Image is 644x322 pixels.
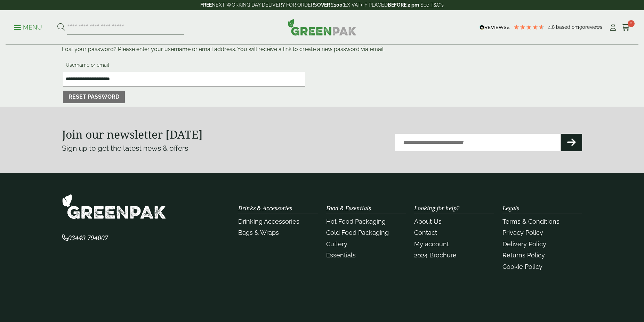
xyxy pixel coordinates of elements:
span: 0 [628,20,635,27]
a: Menu [14,23,42,30]
strong: Join our newsletter [DATE] [62,127,203,142]
p: Lost your password? Please enter your username or email address. You will receive a link to creat... [62,45,582,53]
a: See T&C's [420,2,444,8]
a: Cold Food Packaging [326,229,389,236]
p: Menu [14,23,42,32]
button: Reset password [63,91,125,103]
label: Username or email [63,60,305,72]
a: My account [414,240,449,248]
a: Cutlery [326,240,347,248]
a: Essentials [326,251,356,259]
span: 03449 794007 [62,233,108,242]
a: Privacy Policy [502,229,543,236]
strong: FREE [200,2,212,8]
a: 03449 794007 [62,235,108,241]
span: Based on [556,24,577,30]
div: 4.79 Stars [513,24,545,30]
p: Sign up to get the latest news & offers [62,143,296,154]
a: Delivery Policy [502,240,546,248]
span: 190 [577,24,585,30]
span: reviews [585,24,602,30]
a: Terms & Conditions [502,218,560,225]
img: REVIEWS.io [480,25,510,30]
img: GreenPak Supplies [62,194,166,219]
span: 4.8 [548,24,556,30]
i: My Account [609,24,617,31]
a: Hot Food Packaging [326,218,386,225]
a: 2024 Brochure [414,251,457,259]
i: Cart [621,24,630,31]
img: GreenPak Supplies [288,19,356,35]
strong: OVER £100 [317,2,343,8]
a: 0 [621,22,630,33]
a: Bags & Wraps [238,229,279,236]
a: Drinking Accessories [238,218,299,225]
a: Cookie Policy [502,263,542,270]
strong: BEFORE 2 pm [388,2,419,8]
a: About Us [414,218,442,225]
a: Returns Policy [502,251,545,259]
a: Contact [414,229,437,236]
